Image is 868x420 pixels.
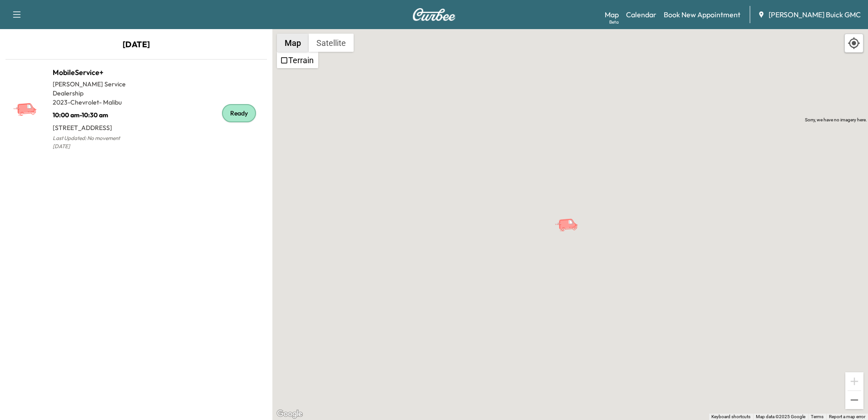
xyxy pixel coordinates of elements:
[664,9,740,20] a: Book New Appointment
[277,34,309,52] button: Show street map
[845,391,863,409] button: Zoom out
[605,9,619,20] a: MapBeta
[309,34,354,52] button: Show satellite imagery
[53,67,136,78] h1: MobileService+
[711,414,750,420] button: Keyboard shortcuts
[278,53,317,67] li: Terrain
[277,52,318,68] ul: Show street map
[222,104,256,122] div: Ready
[811,414,824,419] a: Terms (opens in new tab)
[756,414,805,419] span: Map data ©2025 Google
[845,372,863,390] button: Zoom in
[626,9,656,20] a: Calendar
[53,107,136,120] p: 10:00 am - 10:30 am
[769,9,861,20] span: [PERSON_NAME] Buick GMC
[554,209,586,225] gmp-advanced-marker: MobileService+
[844,34,863,53] div: Recenter map
[609,19,619,25] div: Beta
[53,120,136,132] p: [STREET_ADDRESS]
[275,408,305,420] a: Open this area in Google Maps (opens a new window)
[275,408,305,420] img: Google
[53,80,136,98] p: [PERSON_NAME] Service Dealership
[829,414,865,419] a: Report a map error
[53,98,136,107] p: 2023 - Chevrolet - Malibu
[53,132,136,152] p: Last Updated: No movement [DATE]
[412,8,456,21] img: Curbee Logo
[288,55,314,65] label: Terrain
